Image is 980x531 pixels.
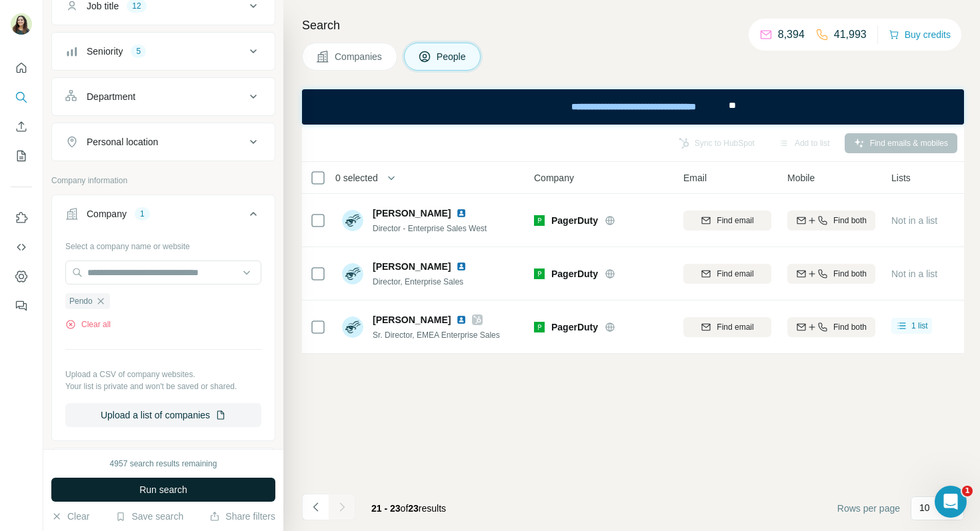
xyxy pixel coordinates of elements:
p: 8,394 [778,27,805,43]
span: Find both [833,321,867,333]
p: Upload a CSV of company websites. [65,368,261,380]
span: Director, Enterprise Sales [373,277,463,286]
span: [PERSON_NAME] [373,207,451,220]
button: Use Surfe API [11,235,32,259]
button: Share filters [209,510,275,523]
span: People [437,50,467,63]
iframe: Intercom live chat [935,486,967,518]
img: Avatar [342,263,363,284]
span: Find email [717,321,753,333]
button: Run search [51,478,275,502]
button: Department [52,81,275,113]
button: Dashboard [11,265,32,288]
span: 23 [408,503,419,514]
div: 5 [131,45,146,57]
span: [PERSON_NAME] [373,260,451,273]
img: Avatar [342,210,363,231]
button: Personal location [52,126,275,158]
button: Save search [115,510,183,523]
button: Company1 [52,198,275,235]
p: Your list is private and won't be saved or shared. [65,380,261,392]
span: results [371,503,446,514]
img: Logo of PagerDuty [534,268,545,279]
span: 1 list [911,320,928,332]
span: Find email [717,268,753,280]
h4: Search [302,16,964,35]
button: Navigate to previous page [302,494,329,520]
span: Find both [833,215,867,227]
span: Company [534,171,574,185]
span: Rows per page [837,502,900,515]
div: Select a company name or website [65,235,261,253]
span: Not in a list [891,268,937,279]
button: Clear all [65,318,111,330]
button: Find both [787,264,875,284]
button: Feedback [11,294,32,318]
button: Find both [787,211,875,231]
button: My lists [11,144,32,168]
img: Avatar [11,13,32,35]
div: 4957 search results remaining [110,458,217,470]
button: Find email [683,211,771,231]
iframe: Banner [302,89,964,125]
span: Run search [139,483,187,496]
div: Personal location [87,135,158,149]
span: [PERSON_NAME] [373,313,451,326]
span: PagerDuty [551,320,598,334]
p: 41,993 [834,27,867,43]
img: Logo of PagerDuty [534,215,545,226]
img: LinkedIn logo [456,261,467,272]
div: Seniority [87,45,123,58]
button: Seniority5 [52,35,275,67]
span: Sr. Director, EMEA Enterprise Sales [373,330,500,340]
img: Logo of PagerDuty [534,322,545,332]
span: 0 selected [335,171,378,185]
img: LinkedIn logo [456,314,467,325]
span: Mobile [787,171,815,185]
span: 1 [962,486,973,496]
span: Not in a list [891,215,937,226]
button: Buy credits [889,25,951,44]
button: Quick start [11,56,32,80]
button: Enrich CSV [11,115,32,139]
span: Director - Enterprise Sales West [373,224,487,233]
span: Companies [335,50,383,63]
button: Upload a list of companies [65,403,261,427]
span: Find both [833,268,867,280]
button: Find both [787,317,875,337]
span: Pendo [69,295,93,307]
span: PagerDuty [551,214,598,227]
span: 21 - 23 [371,503,401,514]
button: Find email [683,317,771,337]
div: Department [87,90,135,103]
button: Use Surfe on LinkedIn [11,206,32,230]
div: 1 [135,208,150,220]
span: of [401,503,409,514]
p: 10 [919,501,930,514]
img: Avatar [342,316,363,338]
p: Company information [51,175,275,187]
span: PagerDuty [551,267,598,280]
button: Clear [51,510,89,523]
span: Lists [891,171,911,185]
img: LinkedIn logo [456,208,467,219]
button: Find email [683,264,771,284]
span: Email [683,171,707,185]
span: Find email [717,215,753,227]
button: Search [11,85,32,109]
div: Company [87,207,127,221]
